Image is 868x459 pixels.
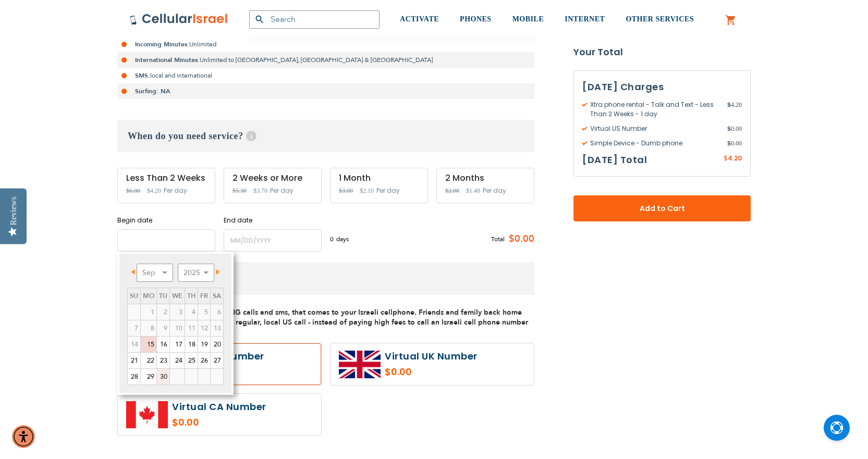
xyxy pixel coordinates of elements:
li: Unlimited to [GEOGRAPHIC_DATA], [GEOGRAPHIC_DATA] & [GEOGRAPHIC_DATA] [117,52,534,68]
span: 7 [128,320,140,336]
a: Next [210,265,223,278]
span: Sunday [130,291,138,301]
h3: [DATE] Total [582,152,647,168]
span: $1.40 [466,187,480,194]
span: OTHER SERVICES [626,15,694,23]
span: PHONES [460,15,492,23]
a: 18 [185,337,198,352]
span: $ [724,154,728,164]
span: Per day [483,186,506,195]
span: Monday [143,291,154,301]
span: 5 [198,304,210,320]
span: Thursday [187,291,195,301]
span: 8 [141,320,156,336]
a: 15 [141,337,156,352]
span: Per day [376,186,400,195]
span: $ [727,124,731,133]
span: $ [727,139,731,148]
button: Add to Cart [573,195,751,221]
a: Prev [128,265,141,278]
span: 2 [157,304,169,320]
span: 14 [128,337,140,352]
a: 21 [128,353,140,368]
span: Saturday [213,291,221,301]
span: 12 [198,320,210,336]
li: Unlimited [117,36,534,52]
a: 26 [198,353,210,368]
span: 3 [170,304,185,320]
img: Cellular Israel Logo [129,13,228,26]
span: Tuesday [159,291,167,301]
span: Help [246,131,256,141]
div: 2 Weeks or More [233,173,313,183]
span: Simple Device - Dumb phone [582,139,727,148]
span: $6.00 [126,187,140,194]
a: 29 [141,369,156,384]
strong: Surfing: NA [135,87,170,95]
div: Less Than 2 Weeks [126,173,206,183]
select: Select year [178,264,214,282]
input: MM/DD/YYYY [117,229,215,252]
li: local and international [117,68,534,83]
span: $4.20 [147,187,161,194]
span: Add to Cart [608,203,716,214]
span: $2.00 [445,187,459,194]
input: MM/DD/YYYY [224,229,322,252]
a: 20 [211,337,223,352]
span: $5.30 [233,187,247,194]
label: End date [224,216,322,225]
a: 30 [157,369,169,384]
span: Prev [131,269,135,275]
span: 9 [157,320,169,336]
span: Per day [164,186,187,195]
div: Reviews [9,196,18,225]
strong: International Minutes: [135,56,200,64]
span: $3.70 [253,187,267,194]
span: Wednesday [172,291,182,301]
select: Select month [137,264,173,282]
span: 1 [141,304,156,320]
span: days [336,234,349,244]
span: ACTIVATE [400,15,439,23]
span: $3.00 [339,187,353,194]
h3: When do you need service? [117,120,534,152]
a: 22 [141,353,156,368]
strong: SMS: [135,71,150,80]
span: 4 [185,304,198,320]
strong: Your Total [573,44,751,60]
strong: Incoming Minutes: [135,40,189,48]
a: 27 [211,353,223,368]
span: 4.20 [728,154,742,163]
span: 0 [330,234,336,244]
span: $ [727,100,731,109]
div: 2 Months [445,173,525,183]
a: 19 [198,337,210,352]
span: $0.00 [505,231,534,247]
a: 17 [170,337,185,352]
span: 10 [170,320,185,336]
a: 24 [170,353,185,368]
span: MOBILE [512,15,544,23]
label: Begin date [117,216,215,225]
span: Total [491,234,505,244]
span: $2.10 [360,187,374,194]
span: Per day [270,186,294,195]
div: 1 Month [339,173,419,183]
span: Next [216,269,220,275]
a: 28 [128,369,140,384]
a: 23 [157,353,169,368]
span: 4.20 [727,100,742,119]
a: 16 [157,337,169,352]
span: INTERNET [565,15,605,23]
a: 25 [185,353,198,368]
span: Xtra phone rental - Talk and Text - Less Than 2 Weeks - 1 day [582,100,727,119]
h3: [DATE] Charges [582,79,742,95]
span: Virtual US Number [582,124,727,133]
span: Friday [200,291,208,301]
span: 0.00 [727,139,742,148]
span: 11 [185,320,198,336]
span: 0.00 [727,124,742,133]
span: A local number with INCOMING calls and sms, that comes to your Israeli cellphone. Friends and fam... [117,307,528,327]
span: 6 [211,304,223,320]
div: Accessibility Menu [12,425,35,448]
